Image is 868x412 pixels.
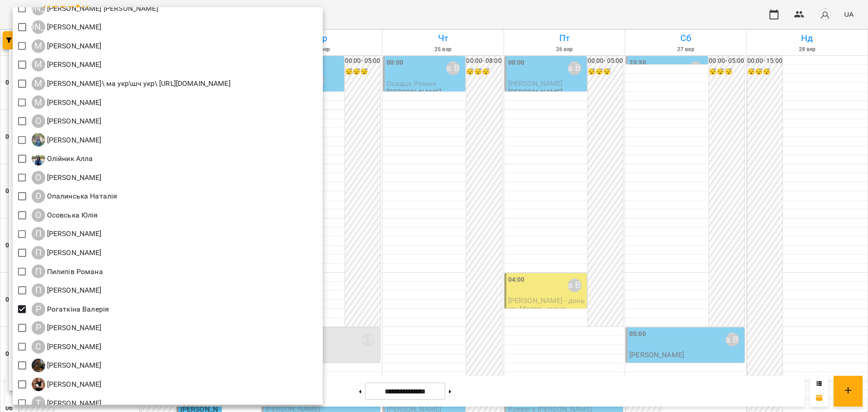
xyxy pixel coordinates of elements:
div: Мосюра Лариса [32,95,102,109]
a: М [PERSON_NAME] [32,39,102,53]
div: О [32,189,45,203]
div: Лісняк Оксана [32,20,102,34]
div: М [32,39,45,53]
div: Оладько Марія [32,133,102,147]
p: Опалинська Наталія [45,191,118,202]
p: [PERSON_NAME] [45,398,102,409]
a: Т [PERSON_NAME] [32,396,102,410]
a: О Осовська Юлія [32,208,98,222]
p: [PERSON_NAME] [45,97,102,108]
p: [PERSON_NAME] [45,116,102,127]
a: М [PERSON_NAME] [32,95,102,109]
p: [PERSON_NAME] [45,360,102,371]
div: Самсонова Ніла [32,340,102,354]
div: Медюх Руслана [32,58,102,71]
a: [PERSON_NAME] [PERSON_NAME] [PERSON_NAME] [32,2,158,15]
div: М [32,77,45,90]
p: [PERSON_NAME] [45,379,102,390]
div: П [32,284,45,297]
div: О [32,114,45,128]
div: Перейма Юлія [32,246,102,260]
a: М [PERSON_NAME] [32,58,102,71]
img: С [32,378,45,391]
a: О Опалинська Наталія [32,189,118,203]
div: Ліпатьєва Ольга [32,2,158,15]
div: Пилипів Романа [32,265,103,278]
img: С [32,359,45,372]
a: П Пилипів Романа [32,265,103,278]
a: О Олійник Алла [32,152,93,166]
img: О [32,152,45,166]
div: М [32,95,45,109]
p: [PERSON_NAME] [45,341,102,352]
div: Рогаткіна Валерія [32,303,109,316]
a: П [PERSON_NAME] [32,246,102,260]
p: Олійник Алла [45,153,93,164]
div: Р [32,321,45,335]
p: [PERSON_NAME] [45,247,102,258]
div: Марина Альхімович [32,39,102,53]
a: Р [PERSON_NAME] [32,321,102,335]
p: [PERSON_NAME] [PERSON_NAME] [45,3,158,14]
div: Т [32,396,45,410]
div: Олійник Алла [32,152,93,166]
div: Руденко Наталія Юріївна [32,321,102,335]
p: [PERSON_NAME] [45,322,102,333]
a: О [PERSON_NAME] [32,114,102,128]
a: Р Рогаткіна Валерія [32,303,109,316]
p: [PERSON_NAME] [45,135,102,146]
div: П [32,227,45,241]
div: Попроцька Ольга [32,284,102,297]
a: О [PERSON_NAME] [32,133,102,147]
p: [PERSON_NAME] [45,59,102,70]
img: О [32,133,45,147]
div: Танасова Оксана [32,396,102,410]
div: Оксана Ушакова [32,114,102,128]
p: Осовська Юлія [45,210,98,221]
a: П [PERSON_NAME] [32,284,102,297]
div: П [32,265,45,278]
div: С [32,340,45,354]
a: П [PERSON_NAME] [32,227,102,241]
div: М [32,58,45,71]
a: С [PERSON_NAME] [32,378,102,391]
a: С [PERSON_NAME] [32,340,102,354]
div: О [32,171,45,185]
div: Опалинська Наталія [32,189,118,203]
p: [PERSON_NAME] [45,228,102,239]
a: М [PERSON_NAME]\ ма укр\шч укр\ [URL][DOMAIN_NAME] [32,77,231,90]
div: П [32,246,45,260]
p: [PERSON_NAME] [45,285,102,296]
p: Пилипів Романа [45,266,103,277]
div: Осовська Юлія [32,208,98,222]
div: Мойсук Надія\ ма укр\шч укр\ https://us06web.zoom.us/j/84559859332 [32,77,231,90]
div: О [32,208,45,222]
div: [PERSON_NAME] [32,20,45,34]
div: Панасенко Дарина [32,227,102,241]
a: [PERSON_NAME] [PERSON_NAME] [32,20,102,34]
div: Стефак Марія Ярославівна [32,378,102,391]
a: О [PERSON_NAME] [32,171,102,185]
p: Рогаткіна Валерія [45,304,109,315]
p: [PERSON_NAME] [45,172,102,183]
div: Олійник Валентин [32,171,102,185]
div: Сорока Ростислав [32,359,102,372]
div: Р [32,303,45,316]
p: [PERSON_NAME]\ ма укр\шч укр\ [URL][DOMAIN_NAME] [45,78,231,89]
a: С [PERSON_NAME] [32,359,102,372]
div: [PERSON_NAME] [32,2,45,15]
p: [PERSON_NAME] [45,41,102,52]
p: [PERSON_NAME] [45,22,102,33]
